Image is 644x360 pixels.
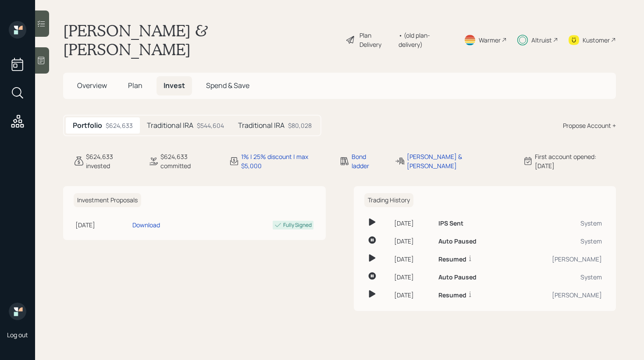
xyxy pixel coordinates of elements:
[438,274,477,281] h6: Auto Paused
[197,121,224,130] div: $544,604
[394,272,432,282] div: [DATE]
[132,220,160,229] div: Download
[206,81,249,90] span: Spend & Save
[394,254,432,264] div: [DATE]
[359,31,394,49] div: Plan Delivery
[407,152,512,170] div: [PERSON_NAME] & [PERSON_NAME]
[147,121,193,130] h5: Traditional IRA
[128,81,142,90] span: Plan
[514,272,602,282] div: System
[164,81,185,90] span: Invest
[241,152,329,170] div: 1% | 25% discount | max $5,000
[238,121,285,130] h5: Traditional IRA
[9,303,26,320] img: retirable_logo.png
[438,238,477,245] h6: Auto Paused
[86,152,138,170] div: $624,633 invested
[394,236,432,246] div: [DATE]
[438,220,463,227] h6: IPS Sent
[438,256,466,263] h6: Resumed
[77,81,107,90] span: Overview
[583,35,610,45] div: Kustomer
[531,35,552,45] div: Altruist
[394,219,432,228] div: [DATE]
[514,290,602,300] div: [PERSON_NAME]
[514,219,602,228] div: System
[63,21,338,59] h1: [PERSON_NAME] & [PERSON_NAME]
[438,292,466,299] h6: Resumed
[283,221,312,229] div: Fully Signed
[73,121,102,130] h5: Portfolio
[479,35,501,45] div: Warmer
[160,152,218,170] div: $624,633 committed
[563,121,616,130] div: Propose Account +
[398,31,453,49] div: • (old plan-delivery)
[7,331,28,339] div: Log out
[352,152,384,170] div: Bond ladder
[394,290,432,300] div: [DATE]
[535,152,616,170] div: First account opened: [DATE]
[106,121,133,130] div: $624,633
[74,193,141,208] h6: Investment Proposals
[364,193,413,208] h6: Trading History
[288,121,312,130] div: $80,028
[514,236,602,246] div: System
[75,220,129,229] div: [DATE]
[514,254,602,264] div: [PERSON_NAME]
